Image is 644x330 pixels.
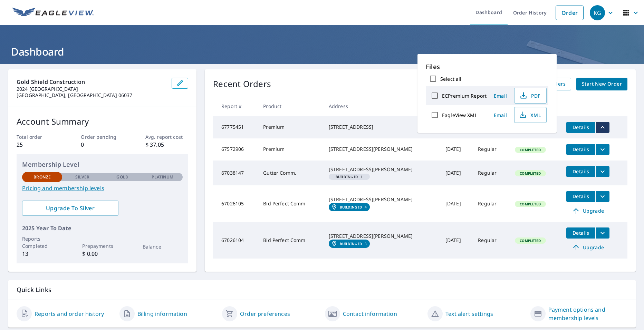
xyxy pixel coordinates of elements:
[516,202,545,206] span: Completed
[576,78,627,90] a: Start New Order
[258,185,323,222] td: Bid Perfect Comm
[595,166,609,177] button: filesDropdownBtn-67038147
[329,124,434,130] div: [STREET_ADDRESS]
[472,185,509,222] td: Regular
[595,191,609,202] button: filesDropdownBtn-67026105
[17,92,166,98] p: [GEOGRAPHIC_DATA], [GEOGRAPHIC_DATA] 06037
[213,96,258,116] th: Report #
[336,175,358,178] em: Building ID
[570,193,591,200] span: Details
[240,310,290,318] a: Order preferences
[145,140,188,149] p: $ 37.05
[343,310,397,318] a: Contact information
[340,205,362,209] em: Building ID
[22,184,183,192] a: Pricing and membership levels
[519,111,541,119] span: XML
[331,175,367,178] span: 1
[472,161,509,185] td: Regular
[17,86,166,92] p: 2024 [GEOGRAPHIC_DATA]
[329,203,370,211] a: Building ID4
[329,146,434,153] div: [STREET_ADDRESS][PERSON_NAME]
[595,144,609,155] button: filesDropdownBtn-67572906
[143,243,183,250] p: Balance
[35,310,104,318] a: Reports and order history
[426,62,548,71] p: Files
[258,116,323,138] td: Premium
[329,240,370,248] a: Building ID3
[22,201,118,216] a: Upgrade To Silver
[440,222,472,259] td: [DATE]
[489,110,511,120] button: Email
[472,222,509,259] td: Regular
[17,78,166,86] p: Gold Shield Construction
[566,227,595,239] button: detailsBtn-67026104
[22,250,62,258] p: 13
[492,93,509,99] span: Email
[340,242,362,246] em: Building ID
[570,243,605,252] span: Upgrade
[82,242,122,250] p: Prepayments
[582,80,622,88] span: Start New Order
[570,230,591,236] span: Details
[440,138,472,161] td: [DATE]
[329,166,434,173] div: [STREET_ADDRESS][PERSON_NAME]
[152,174,173,180] p: Platinum
[548,305,628,322] a: Payment options and membership levels
[258,138,323,161] td: Premium
[116,174,128,180] p: Gold
[28,204,113,212] span: Upgrade To Silver
[514,88,547,104] button: PDF
[17,140,59,149] p: 25
[213,161,258,185] td: 67038147
[329,196,434,203] div: [STREET_ADDRESS][PERSON_NAME]
[213,138,258,161] td: 67572906
[82,250,122,258] p: $ 0.00
[514,107,547,123] button: XML
[489,90,511,101] button: Email
[440,76,461,82] label: Select all
[258,222,323,259] td: Bid Perfect Comm
[22,160,183,169] p: Membership Level
[81,140,124,149] p: 0
[566,242,609,253] a: Upgrade
[12,8,94,18] img: EV Logo
[442,93,487,99] label: ECPremium Report
[570,124,591,130] span: Details
[213,185,258,222] td: 67026105
[566,122,595,133] button: detailsBtn-67775451
[472,138,509,161] td: Regular
[566,166,595,177] button: detailsBtn-67038147
[440,185,472,222] td: [DATE]
[258,161,323,185] td: Gutter Comm.
[329,233,434,240] div: [STREET_ADDRESS][PERSON_NAME]
[442,112,477,118] label: EagleView XML
[258,96,323,116] th: Product
[213,78,271,90] p: Recent Orders
[22,224,183,232] p: 2025 Year To Date
[492,112,509,118] span: Email
[570,207,605,215] span: Upgrade
[519,91,541,100] span: PDF
[17,115,188,128] p: Account Summary
[570,146,591,153] span: Details
[590,5,605,20] div: KG
[213,116,258,138] td: 67775451
[566,191,595,202] button: detailsBtn-67026105
[516,171,545,176] span: Completed
[440,161,472,185] td: [DATE]
[17,133,59,140] p: Total order
[566,144,595,155] button: detailsBtn-67572906
[516,147,545,152] span: Completed
[75,174,90,180] p: Silver
[516,238,545,243] span: Completed
[566,205,609,216] a: Upgrade
[595,122,609,133] button: filesDropdownBtn-67775451
[81,133,124,140] p: Order pending
[445,310,493,318] a: Text alert settings
[570,168,591,175] span: Details
[8,45,636,59] h1: Dashboard
[556,6,584,20] a: Order
[323,96,440,116] th: Address
[145,133,188,140] p: Avg. report cost
[33,174,51,180] p: Bronze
